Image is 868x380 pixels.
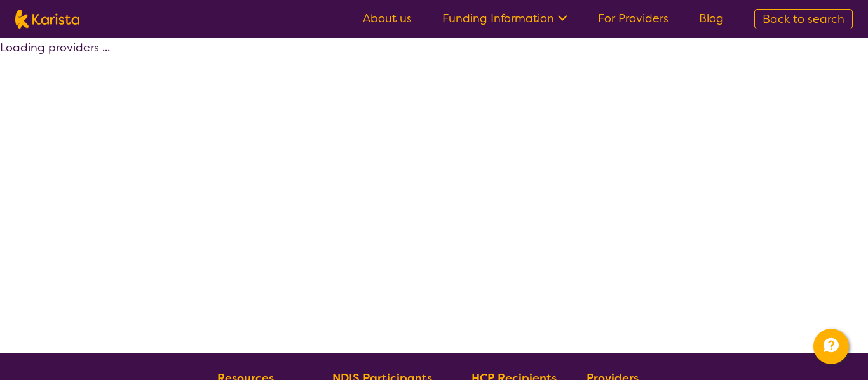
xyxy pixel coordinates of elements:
a: Blog [699,11,724,26]
span: Back to search [763,11,844,27]
button: Channel Menu [813,329,849,364]
a: For Providers [598,11,668,26]
a: About us [363,11,412,26]
img: Karista logo [15,10,79,29]
a: Back to search [754,9,853,29]
a: Funding Information [442,11,567,26]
